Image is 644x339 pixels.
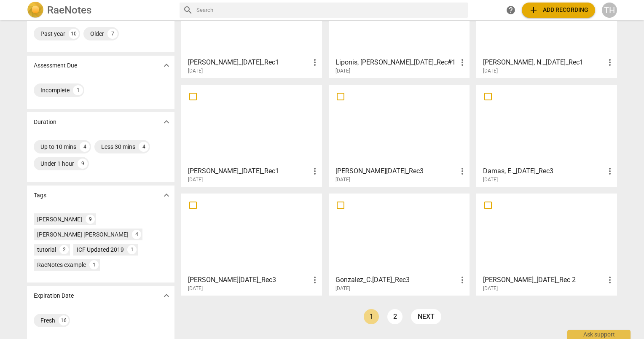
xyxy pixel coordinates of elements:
span: more_vert [605,275,615,285]
span: expand_more [161,60,172,70]
span: search [183,5,193,15]
div: 7 [107,29,118,39]
a: LogoRaeNotes [27,2,173,19]
span: [DATE] [188,285,203,292]
span: [DATE] [483,176,498,183]
div: 1 [127,245,137,254]
p: Tags [34,191,46,200]
p: Expiration Date [34,291,74,300]
div: 4 [132,230,141,239]
h3: Schlez, T.09Apr25_Rec3 [188,275,310,285]
a: Damas, E._[DATE]_Rec3[DATE] [479,88,614,183]
span: more_vert [457,275,467,285]
span: more_vert [605,57,615,67]
span: Add recording [529,5,588,15]
h3: Liponis, L._07July25_Rec#1 [335,57,457,67]
h3: Dreifus, N._07Jul25_Rec1 [483,57,605,67]
button: Show more [160,189,173,202]
h2: RaeNotes [47,4,91,16]
button: TH [602,3,617,18]
div: 4 [80,142,90,152]
span: expand_more [161,291,172,301]
p: Duration [34,118,56,126]
div: 10 [69,29,79,39]
a: [PERSON_NAME][DATE]_Rec3[DATE] [184,196,319,292]
div: RaeNotes example [37,261,86,269]
span: more_vert [310,275,320,285]
div: Older [90,30,104,38]
div: 4 [139,142,149,152]
span: add [529,5,539,15]
div: Ask support [567,330,631,339]
span: more_vert [310,166,320,176]
div: Less 30 mins [101,143,135,151]
span: [DATE] [335,285,350,292]
span: [DATE] [335,176,350,183]
a: Page 1 is your current page [364,309,379,324]
button: Show more [160,116,173,128]
div: [PERSON_NAME] [37,215,82,223]
div: Up to 10 mins [40,143,76,151]
a: Gonzalez_C.[DATE]_Rec3[DATE] [332,196,467,292]
h3: Suero,M._24March25_Rec 2 [483,275,605,285]
div: 9 [86,215,95,224]
span: [DATE] [483,67,498,75]
span: [DATE] [188,67,203,75]
h3: Gonzalez_C.01April25_Rec3 [335,275,457,285]
span: [DATE] [483,285,498,292]
h3: Damas, E._10Apr25_Rec3 [483,166,605,176]
p: Assessment Due [34,61,77,70]
div: Incomplete [40,86,70,94]
span: more_vert [457,57,467,67]
div: 1 [89,260,99,269]
input: Search [196,3,464,17]
div: 9 [78,159,88,169]
div: 16 [59,315,69,326]
a: Help [503,3,518,18]
button: Upload [522,3,595,18]
img: Logo [27,2,44,19]
button: Show more [160,289,173,302]
h3: Suero, M.18Apr.25_Rec3 [335,166,457,176]
button: Show more [160,59,173,72]
div: Fresh [40,316,55,325]
div: 1 [73,85,83,95]
a: [PERSON_NAME]_[DATE]_Rec 2[DATE] [479,196,614,292]
span: more_vert [605,166,615,176]
div: [PERSON_NAME] [PERSON_NAME] [37,230,129,239]
span: more_vert [457,166,467,176]
a: [PERSON_NAME]_[DATE]_Rec1[DATE] [184,88,319,183]
div: Past year [40,30,65,38]
a: next [411,309,441,324]
h3: Hildebrand, A._30Jun25_Rec1 [188,166,310,176]
span: expand_more [161,117,172,127]
h3: Charles, D._08July25_Rec1 [188,57,310,67]
div: ICF Updated 2019 [77,245,124,254]
a: [PERSON_NAME][DATE]_Rec3[DATE] [332,88,467,183]
span: [DATE] [335,67,350,75]
div: 2 [59,245,69,254]
span: help [506,5,516,15]
span: [DATE] [188,176,203,183]
div: Under 1 hour [40,159,74,168]
a: Page 2 [387,309,402,324]
span: expand_more [161,190,172,200]
div: tutorial [37,245,56,254]
span: more_vert [310,57,320,67]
